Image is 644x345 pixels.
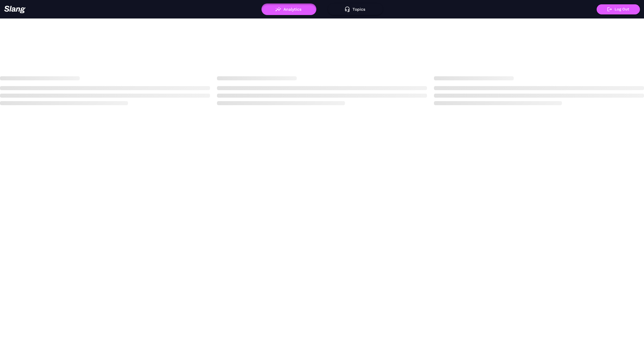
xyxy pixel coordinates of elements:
[261,3,316,15] button: Analytics
[328,3,383,15] button: Topics
[597,4,640,14] button: Log Out
[261,7,316,11] a: Analytics
[4,5,26,13] img: 623511267c55cb56e2f2a487_logo2.png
